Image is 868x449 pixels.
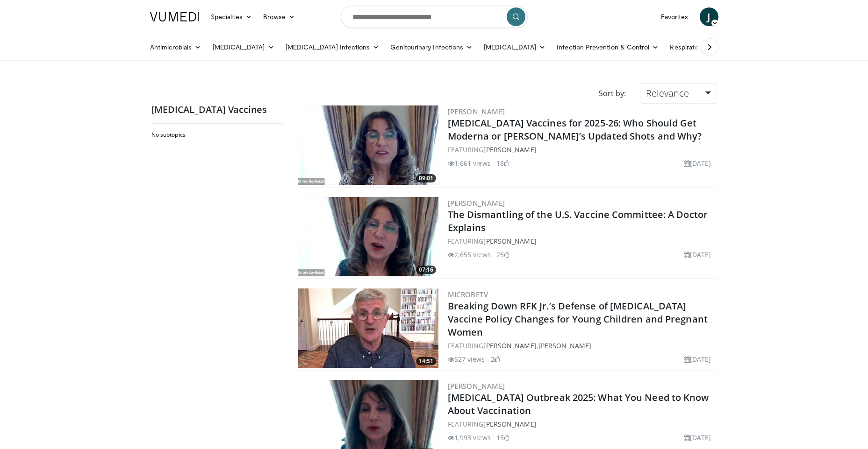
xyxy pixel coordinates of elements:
[205,7,258,26] a: Specialties
[448,290,488,299] a: MicrobeTV
[491,354,500,364] li: 2
[144,38,207,56] a: Antimicrobials
[700,7,718,26] a: J
[448,391,709,417] a: [MEDICAL_DATA] Outbreak 2025: What You Need to Know About Vaccination
[483,341,536,350] a: [PERSON_NAME]
[448,158,491,168] li: 1,661 views
[298,105,438,185] img: d9ddfd97-e350-47c1-a34d-5d400e773739.300x170_q85_crop-smart_upscale.jpg
[483,237,536,246] a: [PERSON_NAME]
[207,38,280,56] a: [MEDICAL_DATA]
[298,288,438,368] img: a043964d-fe67-4dcf-9282-f165ee949a72.300x170_q85_crop-smart_upscale.jpg
[448,419,715,429] div: FEATURING
[280,38,385,56] a: [MEDICAL_DATA] Infections
[150,12,200,21] img: VuMedi Logo
[298,288,438,368] a: 14:51
[538,341,591,350] a: [PERSON_NAME]
[640,83,717,104] a: Relevance
[448,341,715,351] div: FEATURING ,
[483,145,536,154] a: [PERSON_NAME]
[684,250,711,260] li: [DATE]
[448,433,491,442] li: 1,993 views
[448,117,702,142] a: [MEDICAL_DATA] Vaccines for 2025-26: Who Should Get Moderna or [PERSON_NAME]’s Updated Shots and ...
[496,433,509,442] li: 15
[483,420,536,428] a: [PERSON_NAME]
[448,354,485,364] li: 527 views
[416,266,436,274] span: 07:16
[646,87,689,99] span: Relevance
[298,197,438,276] a: 07:16
[664,38,751,56] a: Respiratory Infections
[151,131,280,139] h2: No subtopics
[655,7,694,26] a: Favorites
[448,250,491,260] li: 2,655 views
[341,6,528,28] input: Search topics, interventions
[448,198,505,208] a: [PERSON_NAME]
[496,158,509,168] li: 18
[478,38,551,56] a: [MEDICAL_DATA]
[551,38,664,56] a: Infection Prevention & Control
[448,236,715,246] div: FEATURING
[448,145,715,154] div: FEATURING
[684,354,711,364] li: [DATE]
[448,107,505,116] a: [PERSON_NAME]
[151,104,282,116] h2: [MEDICAL_DATA] Vaccines
[448,300,708,338] a: Breaking Down RFK Jr.’s Defense of [MEDICAL_DATA] Vaccine Policy Changes for Young Children and P...
[416,357,436,365] span: 14:51
[298,197,438,276] img: a19d1ff2-1eb0-405f-ba73-fc044c354596.300x170_q85_crop-smart_upscale.jpg
[592,83,633,104] div: Sort by:
[496,250,509,260] li: 25
[258,7,301,26] a: Browse
[416,174,436,182] span: 09:01
[684,158,711,168] li: [DATE]
[385,38,478,56] a: Genitourinary Infections
[684,433,711,442] li: [DATE]
[298,105,438,185] a: 09:01
[448,381,505,391] a: [PERSON_NAME]
[448,208,708,234] a: The Dismantling of the U.S. Vaccine Committee: A Doctor Explains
